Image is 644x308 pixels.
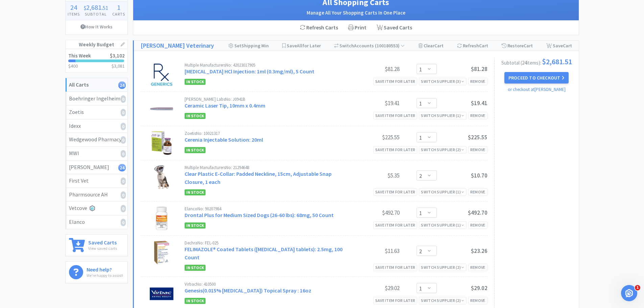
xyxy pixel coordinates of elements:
[86,3,101,11] span: 2,681
[185,170,332,185] a: Clear Plastic E-Collar: Padded Neckline, 15cm, Adjustable Snap Closure, 1 each
[457,41,488,51] div: Refresh
[114,63,125,69] span: 3,081
[621,285,637,301] iframe: Intercom live chat
[150,241,173,264] img: 3cb457452af24aa48a721d0f6341cf2a_57425.jpeg
[339,43,354,49] span: Switch
[69,149,124,158] div: MWI
[471,247,487,255] span: $23.26
[468,134,487,141] span: $225.55
[234,43,241,49] span: Set
[121,123,126,130] i: 0
[185,102,265,109] a: Ceramic Laser Tip, 10mm x 0.4mm
[349,209,400,217] div: $492.70
[121,191,126,199] i: 0
[66,174,127,188] a: First Vet0
[150,165,173,189] img: 91d546d9fa5e43d19e6c23f5f1523a2b_330543.jpeg
[471,172,487,179] span: $10.70
[66,161,127,174] a: [PERSON_NAME]24
[82,11,110,17] h4: Subtotal
[66,133,127,147] a: Wedgewood Pharmacy0
[185,79,206,85] span: In Stock
[349,99,400,107] div: $19.41
[103,4,108,11] span: 51
[69,81,89,88] strong: All Carts
[69,135,124,144] div: Wedgewood Pharmacy
[121,177,126,185] i: 0
[468,297,487,304] div: Remove
[185,212,334,218] a: Drontal Plus for Medium Sized Dogs (26-60 lbs): 68mg, 50 Count
[471,65,487,73] span: $81.28
[229,41,269,51] div: Shipping Min
[349,133,400,141] div: $225.55
[66,105,127,119] a: Zoetis0
[185,136,263,143] a: Cerenia Injectable Solution: 20ml
[118,81,126,89] i: 24
[421,78,464,85] div: Switch Supplier ( 3 )
[468,188,487,195] div: Remove
[374,43,405,49] span: ( 100180553 )
[468,209,487,216] span: $492.70
[373,112,418,119] div: Save item for later
[185,131,349,136] div: Zoetis No: 10021317
[84,4,86,11] span: $
[185,68,314,75] a: [MEDICAL_DATA] HCl Injection: 1ml (0.3mg/ml), 5 Count
[185,265,206,271] span: In Stock
[69,122,124,131] div: Idexx
[118,164,126,171] i: 24
[150,207,173,230] img: 5fd2b1e9f368496f99ea506355492463_632585.jpeg
[110,52,125,59] span: $3,102
[66,20,127,33] a: How It Works
[479,43,488,49] span: Cart
[65,234,128,256] a: Saved CartsView saved carts
[468,112,487,119] div: Remove
[69,190,124,199] div: Pharmsource AH
[185,207,349,211] div: Elanco No: 90207984
[117,3,120,11] span: 1
[297,43,302,49] span: All
[150,282,173,306] img: 4ab3b5bd3dad48eb9a7b33e700b05bf5_74737.jpeg
[112,64,125,68] h3: $
[185,113,206,119] span: In Stock
[419,41,444,51] div: Clear
[372,21,417,35] a: Saved Carts
[185,97,349,101] div: [PERSON_NAME] Labs No: J0941B
[468,221,487,229] div: Remove
[66,78,127,92] a: All Carts24
[68,53,91,58] h2: This Week
[121,136,126,144] i: 0
[121,219,126,226] i: 0
[185,282,349,286] div: Virbac No: 410500
[87,265,123,272] h6: Need help?
[471,284,487,292] span: $29.02
[69,176,124,185] div: First Vet
[343,21,372,35] div: Print
[88,238,117,245] h6: Saved Carts
[501,58,572,65] div: Subtotal ( 24 item s ):
[421,112,464,119] div: Switch Supplier ( 1 )
[70,3,77,11] span: 24
[121,205,126,212] i: 0
[421,146,464,153] div: Switch Supplier ( 2 )
[87,272,123,279] p: We're happy to assist!
[140,9,572,17] h2: Manage All Your Shopping Carts In One Place
[373,264,418,271] div: Save item for later
[295,21,343,35] div: Refresh Carts
[468,146,487,153] div: Remove
[68,63,78,69] span: $400
[373,78,418,85] div: Save item for later
[185,241,349,245] div: Dechra No: FEL-025
[66,215,127,229] a: Elanco0
[421,189,464,195] div: Switch Supplier ( 1 )
[82,4,110,11] div: .
[150,63,173,87] img: 65ec3d700c9a4c9dac99d0e191cb6788_575423.jpeg
[69,108,124,117] div: Zoetis
[141,41,214,51] a: [PERSON_NAME] Veterinary
[421,297,464,304] div: Switch Supplier ( 2 )
[349,284,400,292] div: $29.02
[185,189,206,195] span: In Stock
[185,287,311,294] a: Genesis(0.015% [MEDICAL_DATA]) Topical Spray : 16oz
[542,58,572,65] span: $2,681.51
[66,188,127,202] a: Pharmsource AH0
[185,222,206,229] span: In Stock
[150,131,173,155] img: 55361e86bb714a02bb532598ccc01019_502556.jpeg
